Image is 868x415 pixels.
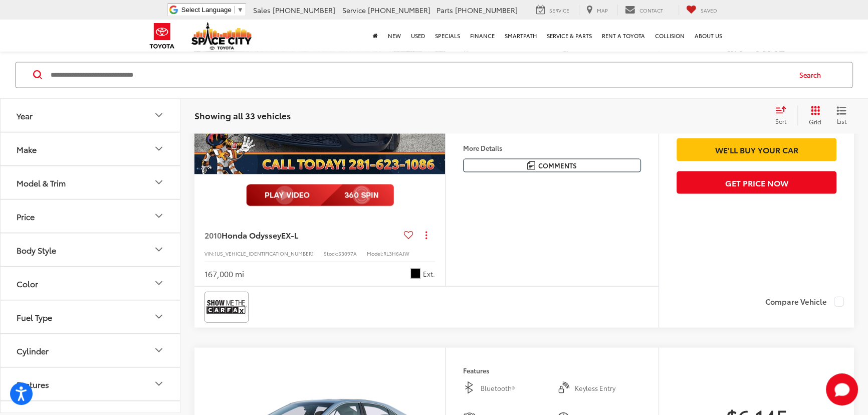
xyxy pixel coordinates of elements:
a: Specials [430,20,465,52]
a: Finance [465,20,500,52]
button: Select sort value [770,105,797,125]
a: 2010Honda OdysseyEX-L [204,230,400,241]
span: EX-L [281,229,298,241]
img: Space City Toyota [191,22,252,50]
button: ColorColor [1,267,181,299]
span: List [836,116,846,125]
h4: Features [463,367,641,374]
a: Home [368,20,383,52]
span: Showing all 33 vehicles [194,109,291,121]
div: Cylinder [153,344,165,356]
span: [US_VEHICLE_IDENTIFICATION_NUMBER] [214,250,314,257]
div: Cylinder [17,345,49,355]
span: Saved [701,7,717,14]
img: Comments [527,161,535,170]
button: YearYear [1,99,181,131]
div: Price [153,210,165,222]
span: ▼ [237,6,244,14]
div: Body Style [17,245,56,254]
input: Search by Make, Model, or Keyword [50,63,790,87]
button: Search [790,62,835,87]
div: 167,000 mi [204,268,244,280]
span: VIN: [204,250,214,257]
span: dropdown dots [425,231,427,239]
img: Toyota [143,20,181,52]
button: Fuel TypeFuel Type [1,300,181,333]
span: Service [342,5,366,15]
img: full motion video [246,184,394,206]
img: View CARFAX report [206,294,247,320]
button: Comments [463,159,641,172]
span: Model: [367,250,383,257]
div: Color [17,278,38,288]
a: Collision [650,20,690,52]
a: Used [406,20,430,52]
a: Contact [617,5,671,16]
span: Sort [775,116,786,125]
span: [PHONE_NUMBER] [368,5,430,15]
span: Parts [437,5,453,15]
button: Grid View [797,105,829,125]
button: Actions [417,227,435,244]
span: Grid [809,117,821,125]
button: Get Price Now [677,171,836,194]
span: Sales [253,5,271,15]
span: Bluetooth® [481,383,547,393]
div: Make [17,144,37,153]
a: My Saved Vehicles [679,5,725,16]
div: Model & Trim [17,177,66,187]
span: Keyless Entry [574,383,641,393]
a: Service [529,5,577,16]
div: Year [17,110,33,120]
div: Price [17,211,35,221]
span: Contact [639,7,663,14]
button: List View [829,105,854,125]
a: Rent a Toyota [597,20,650,52]
a: Service & Parts [542,20,597,52]
span: 53097A [338,250,357,257]
a: About Us [690,20,727,52]
div: Model & Trim [153,176,165,188]
span: [PHONE_NUMBER] [455,5,518,15]
span: 2010 [204,229,222,241]
h4: More Details [463,144,641,151]
div: Features [153,377,165,389]
div: Year [153,109,165,121]
span: Ext. [423,269,435,279]
div: Body Style [153,243,165,255]
span: RL3H6AJW [383,250,409,257]
label: Compare Vehicle [765,297,844,307]
div: Make [153,142,165,154]
span: Comments [538,161,576,170]
button: PricePrice [1,199,181,232]
button: MakeMake [1,132,181,165]
span: Stock: [324,250,338,257]
a: SmartPath [500,20,542,52]
span: Service [549,7,569,14]
div: Features [17,379,49,388]
a: Select Language​ [181,6,244,14]
a: We'll Buy Your Car [677,138,836,161]
span: Map [597,7,608,14]
button: Toggle Chat Window [826,373,858,405]
span: Honda Odyssey [222,229,281,241]
span: Crystal Black Pearl [410,269,420,279]
button: FeaturesFeatures [1,367,181,400]
button: CylinderCylinder [1,334,181,366]
div: Fuel Type [17,312,52,321]
div: Fuel Type [153,310,165,322]
button: Body StyleBody Style [1,233,181,266]
a: Map [579,5,615,16]
span: Select Language [181,6,232,14]
svg: Start Chat [826,373,858,405]
div: Color [153,277,165,289]
a: New [383,20,406,52]
button: Model & TrimModel & Trim [1,166,181,198]
span: [PHONE_NUMBER] [273,5,335,15]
